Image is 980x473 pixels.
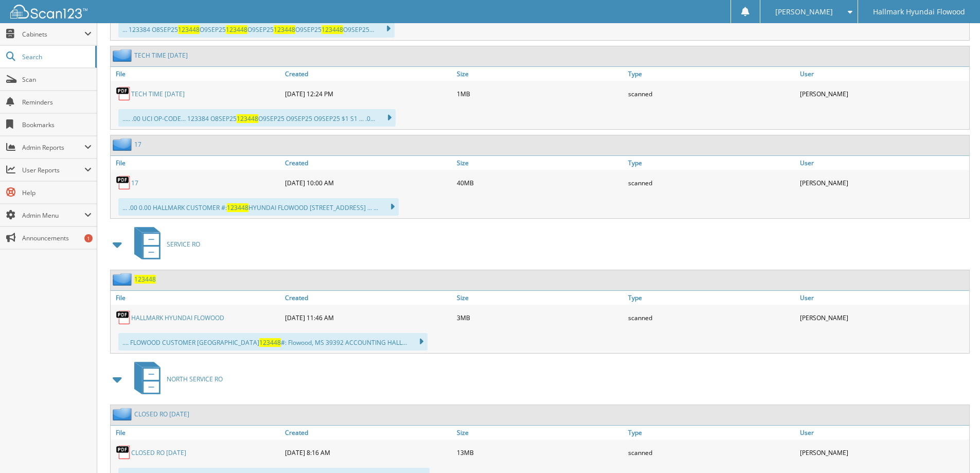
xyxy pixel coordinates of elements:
a: 123448 [134,275,156,284]
div: 1MB [454,83,626,104]
span: Cabinets [22,30,84,39]
span: User Reports [22,166,84,174]
span: Reminders [22,98,92,107]
div: [PERSON_NAME] [797,83,969,104]
div: scanned [626,83,797,104]
a: Created [282,426,454,440]
span: 123448 [226,25,247,34]
span: Help [22,188,92,197]
div: [DATE] 12:24 PM [282,83,454,104]
div: 13MB [454,442,626,463]
span: 123448 [178,25,200,34]
a: Created [282,291,454,305]
a: TECH TIME [DATE] [131,90,185,98]
a: File [111,67,282,81]
a: Type [626,291,797,305]
span: 123448 [227,203,248,212]
span: Admin Menu [22,211,84,220]
a: CLOSED RO [DATE] [131,448,186,457]
img: PDF.png [116,86,131,101]
div: [DATE] 11:46 AM [282,307,454,328]
span: 123448 [274,25,295,34]
span: 123448 [259,338,281,347]
img: scan123-logo-white.svg [10,5,87,19]
span: Hallmark Hyundai Flowood [873,9,965,15]
img: folder2.png [113,49,134,62]
span: Announcements [22,234,92,242]
span: Bookmarks [22,120,92,129]
a: Created [282,156,454,170]
div: 40MB [454,172,626,193]
div: .... FLOWOOD CUSTOMER [GEOGRAPHIC_DATA] #: Flowood, MS 39392 ACCOUNTING HALL... [118,333,427,351]
iframe: Chat Widget [929,424,980,473]
a: User [797,156,969,170]
a: User [797,426,969,440]
a: Size [454,426,626,440]
span: Search [22,52,90,61]
a: Type [626,67,797,81]
a: CLOSED RO [DATE] [134,410,189,418]
div: [PERSON_NAME] [797,442,969,463]
span: 123448 [322,25,343,34]
a: Size [454,291,626,305]
a: File [111,426,282,440]
div: ... .00 0.00 HALLMARK CUSTOMER #: HYUNDAI FLOWOOD [STREET_ADDRESS] ... ... [118,198,399,216]
a: Created [282,67,454,81]
a: 17 [131,179,138,187]
div: [DATE] 8:16 AM [282,442,454,463]
div: 1 [84,234,93,242]
span: NORTH SERVICE RO [167,375,223,383]
div: ..... .00 UCI OP-CODE... 123384 O8SEP25 O9SEP25 O9SEP25 O9SEP25 $1 S1 ... .0... [118,109,396,127]
a: SERVICE RO [128,224,200,265]
a: Size [454,156,626,170]
img: PDF.png [116,445,131,460]
a: User [797,291,969,305]
div: scanned [626,172,797,193]
span: 123448 [237,114,258,123]
span: SERVICE RO [167,240,200,249]
div: [PERSON_NAME] [797,172,969,193]
img: PDF.png [116,175,131,190]
span: Admin Reports [22,143,84,152]
a: File [111,291,282,305]
img: folder2.png [113,138,134,151]
div: 3MB [454,307,626,328]
div: ... 123384 O8SEP25 O9SEP25 O9SEP25 O9SEP25 O9SEP25... [118,20,395,38]
span: [PERSON_NAME] [775,9,833,15]
div: scanned [626,442,797,463]
a: Type [626,156,797,170]
div: scanned [626,307,797,328]
a: Size [454,67,626,81]
div: [DATE] 10:00 AM [282,172,454,193]
a: TECH TIME [DATE] [134,51,188,60]
img: folder2.png [113,408,134,421]
a: Type [626,426,797,440]
a: HALLMARK HYUNDAI FLOWOOD [131,313,224,322]
span: Scan [22,75,92,84]
a: File [111,156,282,170]
a: 17 [134,140,141,149]
img: folder2.png [113,273,134,286]
img: PDF.png [116,310,131,325]
a: User [797,67,969,81]
div: [PERSON_NAME] [797,307,969,328]
a: NORTH SERVICE RO [128,359,223,399]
